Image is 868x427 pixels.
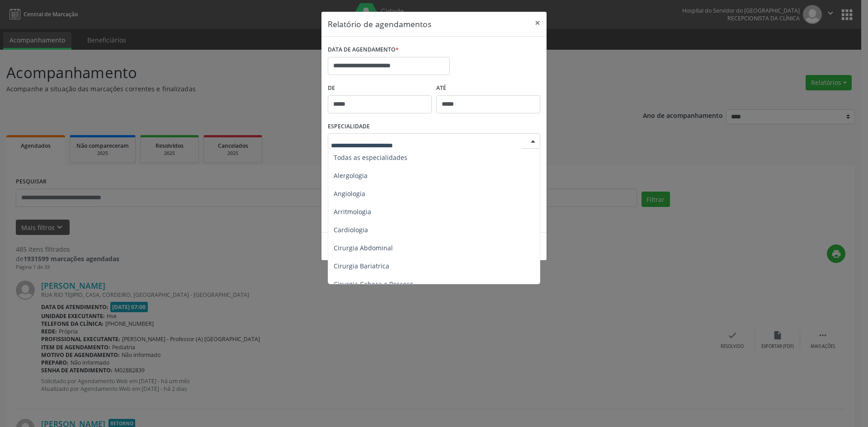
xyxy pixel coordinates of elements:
button: Close [528,12,547,34]
span: Cirurgia Abdominal [334,244,393,252]
h5: Relatório de agendamentos [328,18,431,30]
span: Alergologia [334,171,368,180]
span: Cardiologia [334,225,368,234]
span: Cirurgia Cabeça e Pescoço [334,280,413,288]
span: Todas as especialidades [334,153,407,162]
span: Arritmologia [334,207,371,216]
label: ATÉ [436,81,540,95]
label: De [328,81,432,95]
span: Angiologia [334,189,365,198]
label: ESPECIALIDADE [328,120,370,134]
label: DATA DE AGENDAMENTO [328,43,399,57]
span: Cirurgia Bariatrica [334,262,389,270]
